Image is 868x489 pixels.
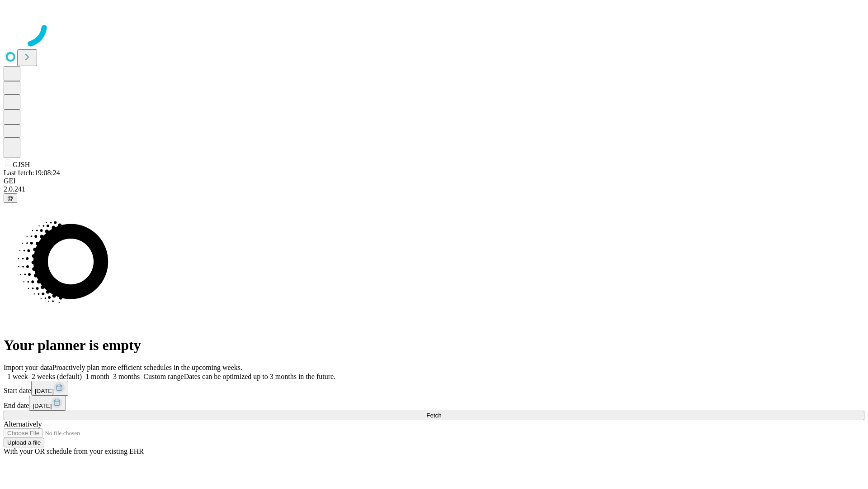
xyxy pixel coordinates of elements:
[31,381,68,396] button: [DATE]
[184,373,335,380] span: Dates can be optimized up to 3 months in the future.
[35,388,54,394] span: [DATE]
[4,420,42,428] span: Alternatively
[32,373,82,380] span: 2 weeks (default)
[4,169,60,177] span: Last fetch: 19:08:24
[4,396,864,411] div: End date
[4,193,17,203] button: @
[13,161,30,168] span: GJSH
[33,403,52,409] span: [DATE]
[4,177,864,185] div: GEI
[7,373,28,380] span: 1 week
[4,381,864,396] div: Start date
[29,396,66,411] button: [DATE]
[143,373,184,380] span: Custom range
[4,337,864,354] h1: Your planner is empty
[426,412,441,419] span: Fetch
[52,364,242,371] span: Proactively plan more efficient schedules in the upcoming weeks.
[113,373,140,380] span: 3 months
[4,447,144,455] span: With your OR schedule from your existing EHR
[4,411,864,420] button: Fetch
[7,195,14,201] span: @
[4,438,44,447] button: Upload a file
[85,373,109,380] span: 1 month
[4,185,864,193] div: 2.0.241
[4,364,52,371] span: Import your data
